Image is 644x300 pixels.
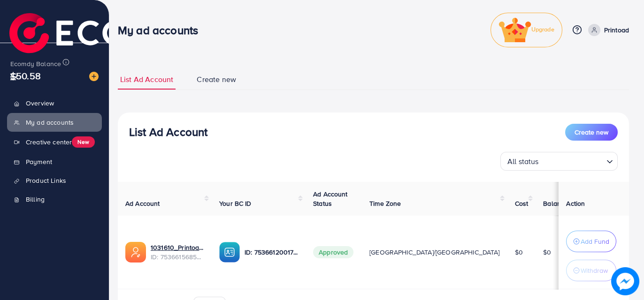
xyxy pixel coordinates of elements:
span: Upgrade [498,17,554,43]
a: Creative centerNew [7,132,102,152]
span: List Ad Account [120,74,173,85]
a: Payment [7,152,102,171]
a: Billing [7,190,102,209]
span: My ad accounts [26,118,74,127]
span: Balance [543,199,568,208]
a: Printoad [584,24,629,36]
span: Overview [26,98,54,108]
span: Cost [515,199,529,208]
span: ID: 7536615685464883201 [151,252,204,262]
img: image [611,267,639,295]
p: Add Fund [581,236,609,247]
span: Ad Account [125,199,160,208]
a: tickUpgrade [491,13,562,47]
a: 1031610_Printoas_1754755120409 [151,243,204,252]
span: All status [506,155,541,168]
p: Withdraw [581,265,608,276]
button: Create new [565,124,618,141]
span: Action [566,199,585,208]
span: Ad Account Status [313,189,348,208]
button: Add Fund [566,231,616,252]
span: Approved [313,246,353,258]
a: Overview [7,94,102,112]
img: image [89,72,99,81]
img: ic-ba-acc.ded83a64.svg [219,242,240,262]
span: Time Zone [369,199,401,208]
button: Withdraw [566,260,616,281]
span: [GEOGRAPHIC_DATA]/[GEOGRAPHIC_DATA] [369,247,500,257]
img: tick [498,17,531,43]
span: New [72,136,94,148]
span: Billing [26,195,45,204]
img: menu [9,72,19,82]
span: Creative center [26,137,72,147]
span: $0 [515,247,523,257]
p: Printoad [604,24,629,36]
img: logo [9,13,215,60]
p: ID: 7536612001737474065 [245,247,298,258]
span: Payment [26,157,52,166]
span: Create new [575,127,608,137]
a: My ad accounts [7,113,102,132]
a: Product Links [7,171,102,190]
span: $0 [543,247,551,257]
div: Search for option [500,152,618,171]
input: Search for option [542,153,603,168]
span: Your BC ID [219,199,252,208]
span: Create new [197,74,236,85]
div: <span class='underline'>1031610_Printoas_1754755120409</span></br>7536615685464883201 [151,243,204,262]
img: ic-ads-acc.e4c84228.svg [125,242,146,262]
span: Product Links [26,176,66,185]
h3: List Ad Account [129,125,207,139]
h3: My ad accounts [118,23,206,37]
